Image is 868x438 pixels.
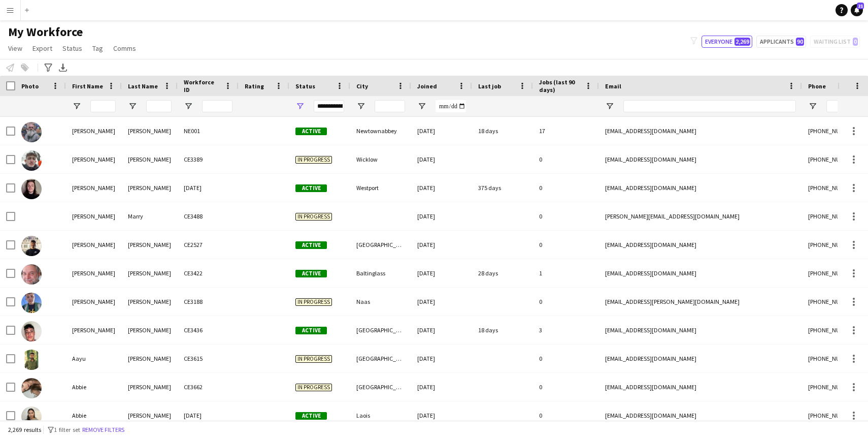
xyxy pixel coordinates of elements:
[350,117,411,145] div: Newtownabbey
[178,316,239,344] div: CE3436
[122,174,178,202] div: [PERSON_NAME]
[178,145,239,173] div: CE3389
[122,145,178,173] div: [PERSON_NAME]
[21,236,42,256] img: Aaron O
[122,316,178,344] div: [PERSON_NAME]
[122,401,178,429] div: [PERSON_NAME]
[356,102,365,111] button: Open Filter Menu
[599,145,802,173] div: [EMAIL_ADDRESS][DOMAIN_NAME]
[472,117,533,145] div: 18 days
[122,373,178,401] div: [PERSON_NAME]
[295,128,327,135] span: Active
[417,82,437,90] span: Joined
[178,231,239,259] div: CE2527
[533,231,599,259] div: 0
[350,259,411,287] div: Baltinglass
[350,345,411,372] div: [GEOGRAPHIC_DATA] 8
[350,316,411,344] div: [GEOGRAPHIC_DATA]
[54,426,80,433] span: 1 filter set
[533,202,599,230] div: 0
[472,174,533,202] div: 375 days
[599,202,802,230] div: [PERSON_NAME][EMAIL_ADDRESS][DOMAIN_NAME]
[623,100,796,112] input: Email Filter Input
[109,42,140,55] a: Comms
[735,38,750,46] span: 2,269
[599,174,802,202] div: [EMAIL_ADDRESS][DOMAIN_NAME]
[533,401,599,429] div: 0
[62,44,82,53] span: Status
[178,345,239,372] div: CE3615
[146,100,172,112] input: Last Name Filter Input
[245,82,264,90] span: Rating
[411,145,472,173] div: [DATE]
[599,316,802,344] div: [EMAIL_ADDRESS][DOMAIN_NAME]
[178,202,239,230] div: CE3488
[605,82,621,90] span: Email
[411,202,472,230] div: [DATE]
[533,316,599,344] div: 3
[756,36,806,48] button: Applicants90
[178,401,239,429] div: [DATE]
[478,82,501,90] span: Last job
[66,401,122,429] div: Abbie
[21,179,42,199] img: Aaron Ledwith
[356,82,368,90] span: City
[599,117,802,145] div: [EMAIL_ADDRESS][DOMAIN_NAME]
[857,3,864,9] span: 21
[295,355,332,363] span: In progress
[295,184,327,192] span: Active
[295,156,332,164] span: In progress
[599,345,802,372] div: [EMAIL_ADDRESS][DOMAIN_NAME]
[411,345,472,372] div: [DATE]
[122,202,178,230] div: Marry
[350,401,411,429] div: Laois
[295,327,327,334] span: Active
[21,378,42,398] img: Abbie Cullen
[417,102,426,111] button: Open Filter Menu
[57,61,69,74] app-action-btn: Export XLSX
[178,373,239,401] div: CE3662
[122,288,178,316] div: [PERSON_NAME]
[66,316,122,344] div: [PERSON_NAME]
[472,259,533,287] div: 28 days
[128,102,137,111] button: Open Filter Menu
[8,24,83,40] span: My Workforce
[178,117,239,145] div: NE001
[113,44,136,53] span: Comms
[21,264,42,285] img: Aaron Paul
[350,288,411,316] div: Naas
[122,345,178,372] div: [PERSON_NAME]
[21,293,42,313] img: Aaron Sharpe
[605,102,614,111] button: Open Filter Menu
[533,288,599,316] div: 0
[533,174,599,202] div: 0
[21,150,42,171] img: Aaron Crinnion
[411,316,472,344] div: [DATE]
[539,78,581,93] span: Jobs (last 90 days)
[599,401,802,429] div: [EMAIL_ADDRESS][DOMAIN_NAME]
[80,424,126,435] button: Remove filters
[472,316,533,344] div: 18 days
[66,202,122,230] div: [PERSON_NAME]
[851,4,863,16] a: 21
[42,61,54,74] app-action-btn: Advanced filters
[702,36,752,48] button: Everyone2,269
[350,373,411,401] div: [GEOGRAPHIC_DATA]
[599,288,802,316] div: [EMAIL_ADDRESS][PERSON_NAME][DOMAIN_NAME]
[533,373,599,401] div: 0
[66,145,122,173] div: [PERSON_NAME]
[411,117,472,145] div: [DATE]
[21,82,39,90] span: Photo
[436,100,466,112] input: Joined Filter Input
[375,100,405,112] input: City Filter Input
[122,117,178,145] div: [PERSON_NAME]
[66,345,122,372] div: Aayu
[21,406,42,427] img: Abbie O’Shea
[796,38,804,46] span: 90
[808,102,817,111] button: Open Filter Menu
[295,213,332,221] span: In progress
[8,44,22,53] span: View
[295,241,327,249] span: Active
[66,373,122,401] div: Abbie
[411,259,472,287] div: [DATE]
